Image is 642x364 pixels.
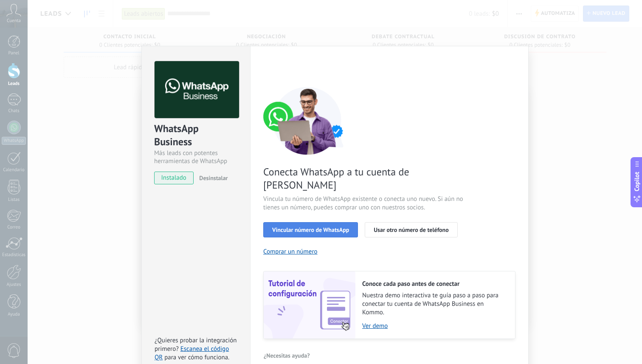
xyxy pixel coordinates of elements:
[154,122,238,149] div: WhatsApp Business
[264,353,310,358] span: ¿Necesitas ayuda?
[365,222,457,237] button: Usar otro número de teléfono
[196,172,228,184] button: Desinstalar
[263,195,465,212] span: Vincula tu número de WhatsApp existente o conecta uno nuevo. Si aún no tienes un número, puedes c...
[154,149,238,165] div: Más leads con potentes herramientas de WhatsApp
[362,322,507,330] a: Ver demo
[362,280,507,288] h2: Conoce cada paso antes de conectar
[263,349,310,362] button: ¿Necesitas ayuda?
[272,227,349,233] span: Vincular número de WhatsApp
[164,353,229,361] span: para ver cómo funciona.
[362,291,507,317] span: Nuestra demo interactiva te guía paso a paso para conectar tu cuenta de WhatsApp Business en Kommo.
[633,172,641,191] span: Copilot
[263,222,358,237] button: Vincular número de WhatsApp
[374,227,448,233] span: Usar otro número de teléfono
[263,87,352,155] img: connect number
[155,336,237,353] span: ¿Quieres probar la integración primero?
[199,174,228,182] span: Desinstalar
[263,248,318,256] button: Comprar un número
[155,61,239,119] img: logo_main.png
[155,345,229,361] a: Escanea el código QR
[155,172,193,184] span: instalado
[263,165,465,192] span: Conecta WhatsApp a tu cuenta de [PERSON_NAME]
